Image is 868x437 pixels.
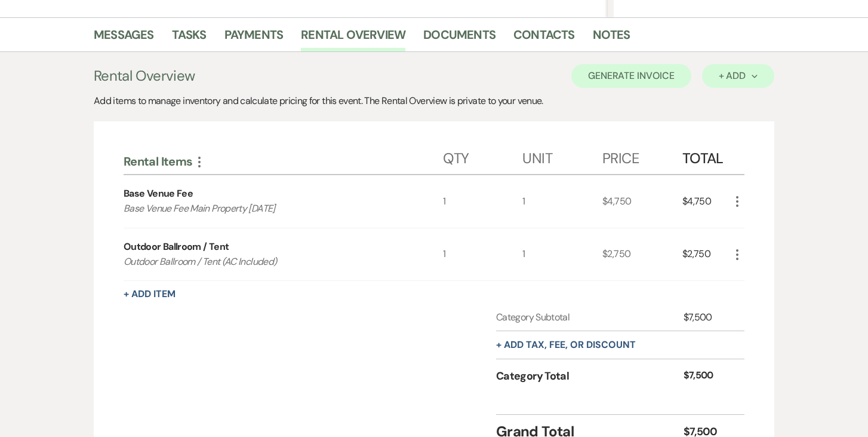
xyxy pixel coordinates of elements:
div: 1 [443,175,523,228]
div: Qty [443,138,523,174]
div: $4,750 [682,175,730,228]
div: Unit [522,138,602,174]
button: + Add [702,64,774,88]
a: Messages [94,25,154,51]
button: + Add tax, fee, or discount [496,340,636,350]
div: $7,500 [684,310,730,325]
div: Add items to manage inventory and calculate pricing for this event. The Rental Overview is privat... [94,94,774,108]
div: 1 [522,175,602,228]
a: Rental Overview [301,25,405,51]
button: Generate Invoice [571,64,691,88]
div: $2,750 [602,228,682,281]
button: + Add Item [124,289,176,299]
a: Tasks [172,25,207,51]
div: 1 [522,228,602,281]
div: Category Subtotal [496,310,684,325]
div: Price [602,138,682,174]
div: Total [682,138,730,174]
div: 1 [443,228,523,281]
a: Documents [423,25,495,51]
div: $7,500 [684,368,730,384]
h3: Rental Overview [94,65,195,87]
div: Base Venue Fee [124,187,193,201]
div: Category Total [496,368,684,384]
div: Outdoor Ballroom / Tent [124,240,229,254]
div: $2,750 [682,228,730,281]
p: Outdoor Ballroom / Tent (AC Included) [124,254,411,270]
div: $4,750 [602,175,682,228]
a: Notes [593,25,630,51]
div: + Add [719,71,758,81]
a: Contacts [513,25,575,51]
a: Payments [224,25,284,51]
div: Rental Items [124,154,443,169]
p: Base Venue Fee Main Property [DATE] [124,201,411,216]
